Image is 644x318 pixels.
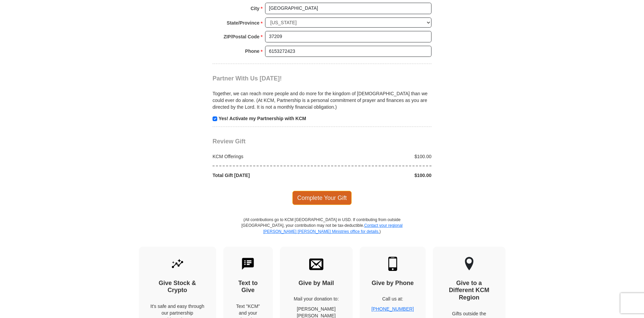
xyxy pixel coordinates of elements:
p: (All contributions go to KCM [GEOGRAPHIC_DATA] in USD. If contributing from outside [GEOGRAPHIC_D... [241,217,403,246]
div: $100.00 [322,172,435,179]
img: mobile.svg [386,257,400,271]
h4: Give Stock & Crypto [151,280,204,294]
h4: Give by Phone [372,280,414,287]
span: Complete Your Gift [292,191,352,205]
strong: ZIP/Postal Code [224,32,260,41]
h4: Give to a Different KCM Region [445,280,494,302]
p: Together, we can reach more people and do more for the kingdom of [DEMOGRAPHIC_DATA] than we coul... [213,90,431,110]
a: Contact your regional [PERSON_NAME] [PERSON_NAME] Ministries office for details. [263,223,402,234]
strong: City [251,4,259,13]
span: Partner With Us [DATE]! [213,75,282,82]
h4: Give by Mail [292,280,341,287]
span: Review Gift [213,138,246,145]
div: KCM Offerings [209,153,322,160]
div: $100.00 [322,153,435,160]
p: Call us at: [372,295,414,302]
strong: State/Province [227,18,259,28]
div: Total Gift [DATE] [209,172,322,179]
p: Mail your donation to: [292,295,341,302]
a: [PHONE_NUMBER] [372,306,414,312]
strong: Phone [245,46,260,56]
img: text-to-give.svg [241,257,255,271]
h4: Text to Give [235,280,261,294]
img: give-by-stock.svg [170,257,185,271]
img: other-region [464,257,474,271]
strong: Yes! Activate my Partnership with KCM [219,116,306,121]
img: envelope.svg [309,257,323,271]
